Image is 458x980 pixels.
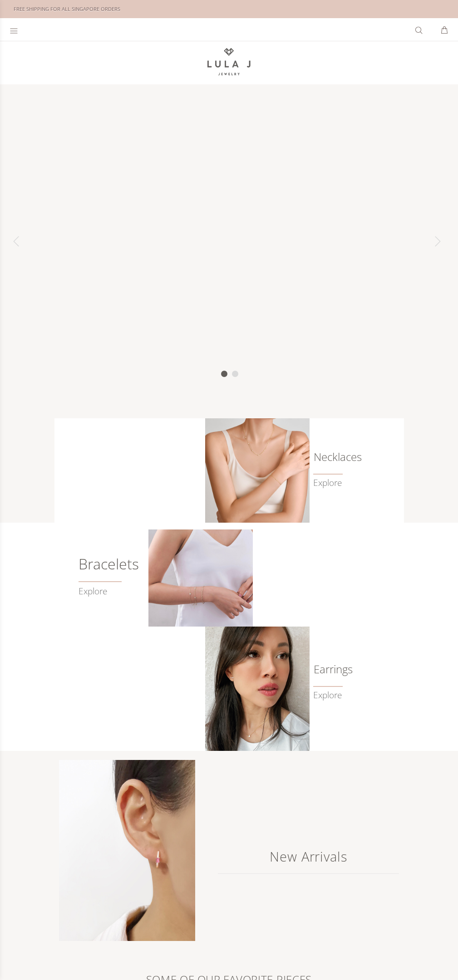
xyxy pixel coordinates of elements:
[313,690,342,701] a: Explore
[79,576,139,597] a: Explore
[14,4,120,14] div: FREE SHIPPING FOR ALL SINGAPORE ORDERS
[218,837,399,873] a: New Arrivals
[148,529,253,627] img: Crafted Gold Bracelets from Lula J Jewelry
[313,478,342,488] a: Explore
[313,452,338,461] h6: Necklaces
[313,665,338,674] a: Earrings
[205,627,310,751] img: Classic Earrings from LulaJ Jewelry
[79,559,139,568] h6: Bracelets
[205,418,310,523] img: Lula J Gold Necklaces Collection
